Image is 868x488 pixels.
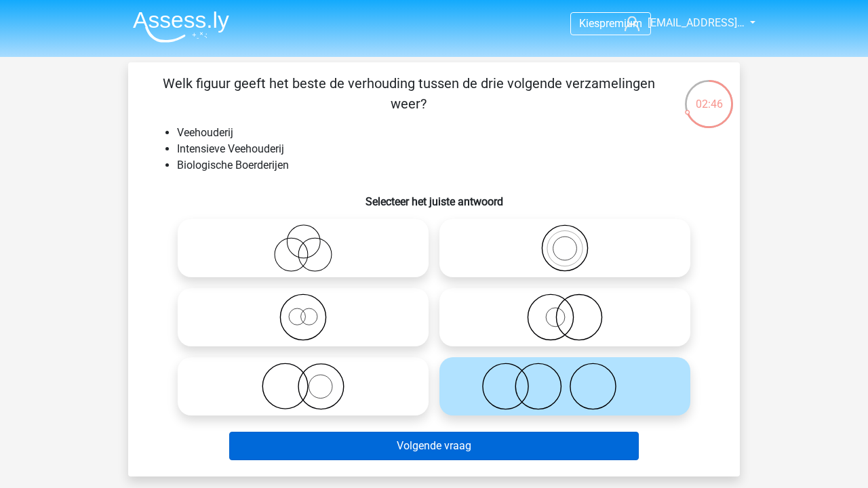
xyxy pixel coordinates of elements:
[648,16,745,29] span: [EMAIL_ADDRESS]…
[177,125,718,141] li: Veehouderij
[150,73,667,114] p: Welk figuur geeft het beste de verhouding tussen de drie volgende verzamelingen weer?
[619,15,746,31] a: [EMAIL_ADDRESS]…
[150,184,718,208] h6: Selecteer het juiste antwoord
[571,14,650,33] a: Kiespremium
[579,17,599,30] span: Kies
[133,11,229,43] img: Assessly
[177,141,718,157] li: Intensieve Veehouderij
[684,79,734,113] div: 02:46
[177,157,718,174] li: Biologische Boerderijen
[599,17,642,30] span: premium
[229,432,639,460] button: Volgende vraag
